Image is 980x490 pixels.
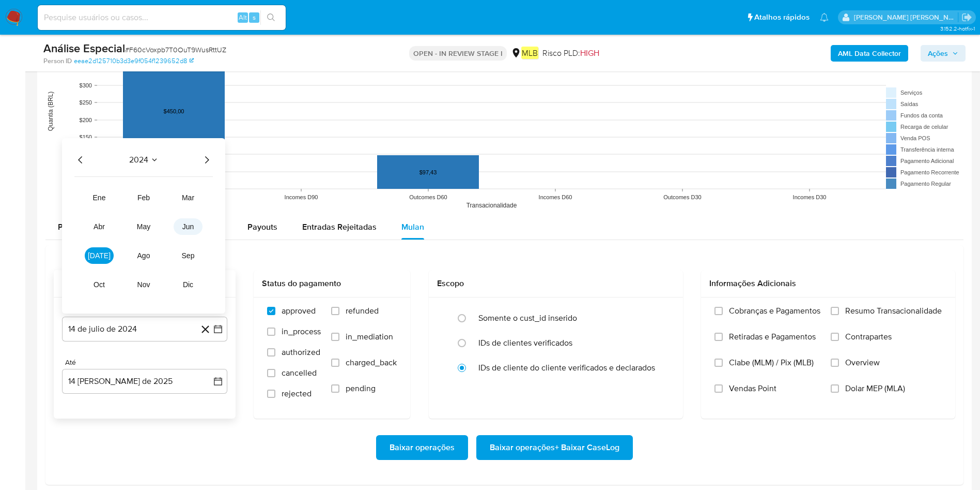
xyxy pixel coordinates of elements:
[521,47,538,59] em: MLB
[43,56,72,66] b: Person ID
[820,13,829,22] a: Notificações
[831,45,908,62] button: AML Data Collector
[74,56,194,66] a: eeae2d125710b3d3e9f054f1239652d8
[754,12,810,23] span: Atalhos rápidos
[409,46,507,61] p: OPEN - IN REVIEW STAGE I
[854,12,958,22] p: juliane.miranda@mercadolivre.com
[580,47,599,59] span: HIGH
[961,12,972,23] a: Sair
[260,10,282,25] button: search-icon
[253,12,256,22] span: s
[928,45,948,62] span: Ações
[921,45,966,62] button: Ações
[38,11,286,24] input: Pesquise usuários ou casos...
[542,48,599,59] span: Risco PLD:
[838,45,901,62] b: AML Data Collector
[125,44,226,55] span: # F60cVoxpb7T0OuT9WusRttUZ
[43,40,125,56] b: Análise Especial
[239,12,247,22] span: Alt
[940,24,975,33] span: 3.152.2-hotfix-1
